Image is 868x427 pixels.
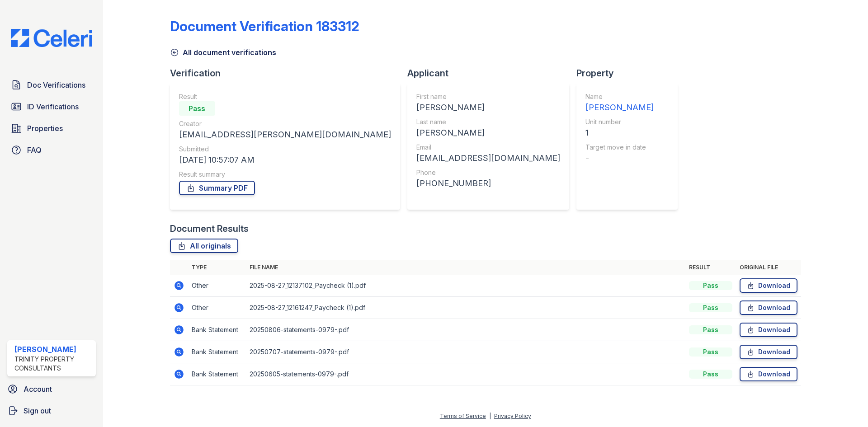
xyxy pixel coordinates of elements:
[24,384,52,394] span: Account
[416,177,560,190] div: [PHONE_NUMBER]
[489,413,491,419] div: |
[576,67,685,80] div: Property
[740,367,797,381] a: Download
[170,222,249,235] div: Document Results
[689,325,732,334] div: Pass
[740,323,797,337] a: Download
[7,141,96,159] a: FAQ
[689,347,732,357] div: Pass
[736,260,801,275] th: Original file
[179,101,215,116] div: Pass
[416,92,560,101] div: First name
[246,363,685,385] td: 20250605-statements-0979-.pdf
[170,67,407,80] div: Verification
[179,145,391,154] div: Submitted
[4,29,99,47] img: CE_Logo_Blue-a8612792a0a2168367f1c8372b55b34899dd931a85d93a1a3d3e32e68fde9ad4.png
[416,101,560,114] div: [PERSON_NAME]
[188,260,246,275] th: Type
[246,319,685,341] td: 20250806-statements-0979-.pdf
[740,278,797,293] a: Download
[585,92,654,114] a: Name [PERSON_NAME]
[740,300,797,315] a: Download
[416,117,560,127] div: Last name
[685,260,736,275] th: Result
[14,355,92,373] div: Trinity Property Consultants
[179,181,255,195] a: Summary PDF
[689,370,732,379] div: Pass
[585,152,654,164] div: -
[188,363,246,385] td: Bank Statement
[170,239,238,253] a: All originals
[179,128,391,141] div: [EMAIL_ADDRESS][PERSON_NAME][DOMAIN_NAME]
[740,345,797,359] a: Download
[14,344,92,355] div: [PERSON_NAME]
[7,76,96,94] a: Doc Verifications
[27,123,63,134] span: Properties
[416,143,560,152] div: Email
[27,145,42,155] span: FAQ
[246,297,685,319] td: 2025-08-27_12161247_Paycheck (1).pdf
[440,413,486,419] a: Terms of Service
[179,154,391,166] div: [DATE] 10:57:07 AM
[188,319,246,341] td: Bank Statement
[170,18,359,34] div: Document Verification 183312
[4,402,99,420] a: Sign out
[188,297,246,319] td: Other
[416,168,560,177] div: Phone
[24,405,51,416] span: Sign out
[4,380,99,398] a: Account
[585,127,654,139] div: 1
[246,260,685,275] th: File name
[585,117,654,127] div: Unit number
[585,101,654,114] div: [PERSON_NAME]
[585,92,654,101] div: Name
[407,67,576,80] div: Applicant
[27,80,85,90] span: Doc Verifications
[416,127,560,139] div: [PERSON_NAME]
[689,281,732,290] div: Pass
[188,341,246,363] td: Bank Statement
[27,101,79,112] span: ID Verifications
[7,119,96,137] a: Properties
[179,92,391,101] div: Result
[188,275,246,297] td: Other
[179,119,391,128] div: Creator
[7,98,96,116] a: ID Verifications
[170,47,276,58] a: All document verifications
[689,303,732,312] div: Pass
[585,143,654,152] div: Target move in date
[179,170,391,179] div: Result summary
[246,275,685,297] td: 2025-08-27_12137102_Paycheck (1).pdf
[416,152,560,164] div: [EMAIL_ADDRESS][DOMAIN_NAME]
[494,413,531,419] a: Privacy Policy
[246,341,685,363] td: 20250707-statements-0979-.pdf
